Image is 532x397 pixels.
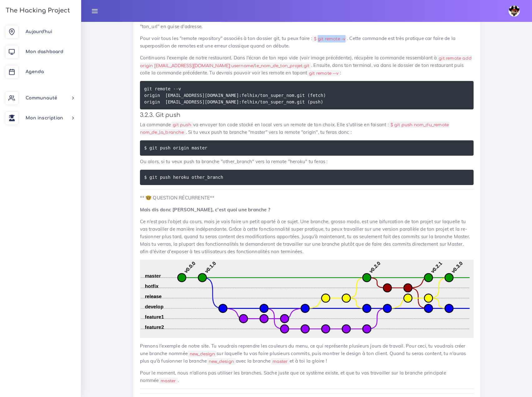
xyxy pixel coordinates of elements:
span: Communauté [26,96,57,100]
img: avatar [509,5,520,17]
strong: Mais dis donc [PERSON_NAME], c'est quoi une branche ? [140,207,271,213]
code: master [159,378,178,384]
code: $ git push origin master [144,144,209,151]
code: new_design [188,351,216,357]
code: git remote --v [307,70,340,77]
p: Continuons l'exemple de notre restaurant. Dans l'écran de ton repo vide (voir image précédente), ... [140,54,474,77]
p: Pour le moment, nous n'allons pas utiliser les branches. Sache juste que ce système existe, et qu... [140,369,474,384]
p: Ce n'est pas l'objet du cours, mais je vais faire un petit aparté à ce sujet. Une branche, grosso... [140,218,474,255]
code: git remote --v origin [EMAIL_ADDRESS][DOMAIN_NAME]:felhix/ton_super_nom.git (fetch) origin [EMAIL... [144,85,326,105]
h3: The Hacking Project [4,7,70,14]
p: Pour voir tous les "remote repository" associés à ton dossier git, tu peux faire : . Cette comman... [140,35,474,50]
img: fKP7zaP.png [140,260,474,338]
code: $ git remote -v [312,36,347,42]
p: Prenons l'exemple de notre site. Tu voudrais reprendre les couleurs du menu, ce qui représente pl... [140,342,474,365]
code: new_design [207,358,236,365]
span: Mon dashboard [26,49,63,54]
p: ** 🤓 QUESTION RÉCURRENTE** [140,194,474,202]
p: La commande va envoyer ton code stocké en local vers un remote de ton choix. Elle s'utilise en fa... [140,121,474,136]
code: git push [171,122,193,128]
span: Agenda [26,69,44,74]
code: $ git push heroku other_branch [144,174,225,181]
span: Mon inscription [26,116,63,120]
code: master [271,358,290,365]
p: Ou alors, si tu veux push ta branche "other_branch" vers la remote "heroku" tu feras : [140,158,474,165]
span: Aujourd'hui [26,29,52,34]
h4: 3.2.3. Git push [140,112,474,118]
